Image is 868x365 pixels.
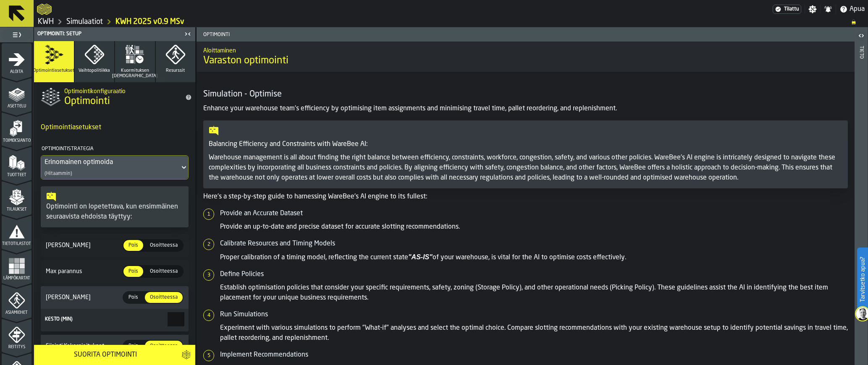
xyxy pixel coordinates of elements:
[38,17,54,26] a: link-to-/wh/i/4fb45246-3b77-4bb5-b880-c337c3c5facb
[123,341,143,352] div: thumb
[220,222,848,232] p: Provide an up-to-date and precise dataset for accurate slotting recommendations.
[45,317,73,322] span: Kesto (min)
[144,340,184,352] label: button-switch-multi-Osoitteessa
[64,95,110,108] span: Optimointi
[220,283,848,303] p: Establish optimisation policies that consider your specific requirements, safety, zoning (Storage...
[220,209,848,219] h5: Provide an Accurate Dataset
[37,2,52,17] a: logo-header
[34,345,176,365] button: button-Suorita optimointi
[46,202,183,222] div: Optimointi on lopetettava, kun ensimmäinen seuraavista ehdoista täyttyy:
[220,269,848,279] h5: Define Policies
[41,143,187,155] h4: Optimointistrategia
[773,5,801,14] a: link-to-/wh/i/4fb45246-3b77-4bb5-b880-c337c3c5facb/settings/billing
[37,17,865,27] nav: Breadcrumb
[79,68,110,73] span: Vaihtopolitiikka
[784,6,799,12] span: Tilattu
[2,138,31,143] span: Toimeksianto
[125,294,142,301] span: Pois
[220,350,848,360] h5: Implement Recommendations
[45,171,72,177] div: (Hitaammin)
[145,240,183,251] div: thumb
[39,350,171,360] div: Suorita optimointi
[2,276,31,281] span: Lämpökartat
[408,253,433,261] em: "AS-IS"
[64,86,178,95] h2: Sub Title
[2,242,31,246] span: Tietotilastot
[123,340,144,352] label: button-switch-multi-Pois
[2,146,31,180] li: menu Tuotteet
[2,104,31,109] span: Asettelu
[125,242,142,249] span: Pois
[123,265,144,278] label: button-switch-multi-Pois
[41,155,189,180] div: DropdownMenuValue-50(Hitaammin)
[203,54,288,68] span: Varaston optimointi
[44,312,185,326] label: react-aria211134894-:r5s:
[2,112,31,146] li: menu Toimeksianto
[166,68,185,73] span: Resurssit
[168,312,184,326] input: react-aria211134894-:r5s: react-aria211134894-:r5s:
[145,266,183,277] div: thumb
[182,29,194,39] label: button-toggle-Sulje minut
[123,292,143,303] div: thumb
[858,44,864,363] div: Tieto
[197,42,855,72] div: title-Varaston optimointi
[123,291,144,304] label: button-switch-multi-Pois
[203,104,848,114] p: Enhance your warehouse team's efficiency by optimising item assignments and minimising travel tim...
[203,89,848,100] h4: Simulation - Optimise
[200,32,527,38] span: Optimointi
[855,27,868,365] header: Tieto
[2,345,31,349] span: Reititys
[144,291,184,304] label: button-switch-multi-Osoitteessa
[147,242,181,249] span: Osoitteessa
[220,252,848,263] p: Proper calibration of a timing model, reflecting the current state of your warehouse, is vital fo...
[34,82,195,112] div: title-Optimointi
[33,68,74,73] span: Optimointiasetukset
[144,265,184,278] label: button-switch-multi-Osoitteessa
[2,310,31,315] span: Asiamiehet
[44,343,123,349] span: Sijainti Kokorajoitukset
[209,153,842,183] p: Warehouse management is all about finding the right balance between efficiency, constraints, work...
[147,268,181,275] span: Osoitteessa
[2,181,31,214] li: menu Tilaukset
[2,43,31,77] li: menu Aloita
[2,29,31,41] label: button-toggle-Toggle Täydellinen valikko
[220,310,848,320] h5: Run Simulations
[850,4,865,14] span: Apua
[2,284,31,318] li: menu Asiamiehet
[44,294,123,301] span: [PERSON_NAME]
[220,239,848,249] h5: Calibrate Resources and Timing Models
[44,268,123,275] span: Max parannus
[855,29,867,44] label: button-toggle-Avaa
[773,5,801,14] div: Menu-tilaus
[203,46,848,54] h2: Sub Title
[37,31,81,37] span: Optimointi: Setup
[123,240,143,251] div: thumb
[147,294,181,301] span: Osoitteessa
[805,5,820,13] label: button-toggle-Asetukset
[125,268,142,275] span: Pois
[220,323,848,343] p: Experiment with various simulations to perform "What-if" analyses and select the optimal choice. ...
[44,242,123,249] span: [PERSON_NAME]
[145,292,183,303] div: thumb
[836,4,868,14] label: button-toggle-Apua
[858,248,867,310] label: Tarvitsetko apua?
[123,239,144,252] label: button-switch-multi-Pois
[209,139,842,149] p: Balancing Efficiency and Constraints with WareBee AI:
[203,192,848,202] p: Here's a step-by-step guide to harnessing WareBee's AI engine to its fullest:
[115,17,184,26] a: link-to-/wh/i/4fb45246-3b77-4bb5-b880-c337c3c5facb/simulations/e39594af-dbbd-44ef-8896-4e8738dc5f1c
[821,5,836,13] label: button-toggle-Ilmoitukset
[123,266,143,277] div: thumb
[41,119,189,136] h4: Optimointiasetukset
[66,17,103,26] a: link-to-/wh/i/4fb45246-3b77-4bb5-b880-c337c3c5facb
[176,345,195,365] button: button-
[145,341,183,352] div: thumb
[2,78,31,111] li: menu Asettelu
[144,239,184,252] label: button-switch-multi-Osoitteessa
[112,68,158,79] span: Kuormituksen [DEMOGRAPHIC_DATA]
[2,318,31,352] li: menu Reititys
[2,250,31,283] li: menu Lämpökartat
[2,207,31,212] span: Tilaukset
[147,342,181,350] span: Osoitteessa
[2,173,31,177] span: Tuotteet
[45,157,176,167] div: DropdownMenuValue-50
